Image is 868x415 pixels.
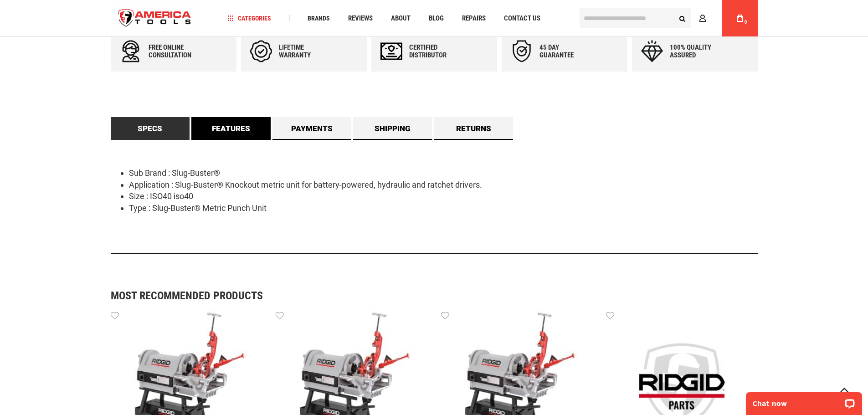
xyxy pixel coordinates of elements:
[279,44,334,59] div: Lifetime warranty
[111,117,190,140] a: Specs
[348,15,373,22] span: Reviews
[670,44,724,59] div: 100% quality assured
[458,12,490,25] a: Repairs
[344,12,377,25] a: Reviews
[227,15,271,21] span: Categories
[111,290,726,301] strong: Most Recommended Products
[387,12,415,25] a: About
[129,179,758,191] li: Application : Slug-Buster® Knockout metric unit for battery-powered, hydraulic and ratchet drivers.
[111,1,199,36] a: store logo
[391,15,411,22] span: About
[674,10,691,27] button: Search
[462,15,486,22] span: Repairs
[303,12,334,25] a: Brands
[409,44,464,59] div: Certified Distributor
[129,202,758,214] li: Type : Slug-Buster® Metric Punch Unit
[740,386,868,415] iframe: LiveChat chat widget
[111,1,199,36] img: America Tools
[129,190,758,202] li: Size : ISO40 iso40
[308,15,330,21] span: Brands
[539,44,594,59] div: 45 day Guarantee
[223,12,275,25] a: Categories
[191,117,271,140] a: Features
[500,12,544,25] a: Contact Us
[425,12,448,25] a: Blog
[504,15,540,22] span: Contact Us
[429,15,444,22] span: Blog
[745,20,747,25] span: 0
[434,117,514,140] a: Returns
[129,167,758,179] li: Sub Brand : Slug-Buster®
[149,44,203,59] div: Free online consultation
[272,117,352,140] a: Payments
[353,117,432,140] a: Shipping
